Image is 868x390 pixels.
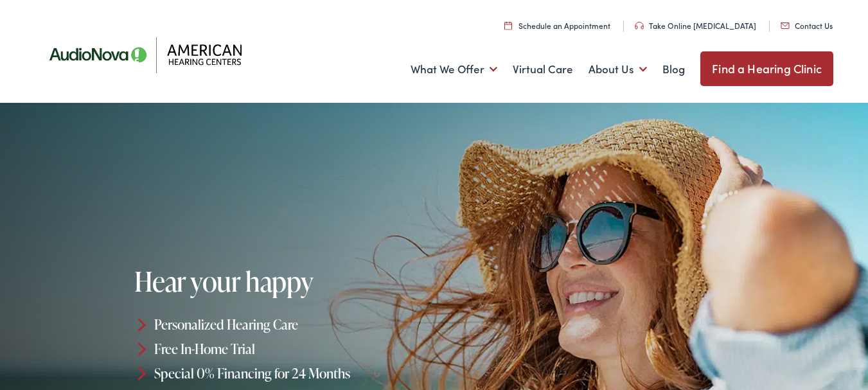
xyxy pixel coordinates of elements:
[134,361,438,386] li: Special 0% Financing for 24 Months
[513,46,573,93] a: Virtual Care
[589,46,647,93] a: About Us
[504,21,512,30] img: utility icon
[781,22,790,29] img: utility icon
[504,20,610,31] a: Schedule an Appointment
[134,337,438,361] li: Free In-Home Trial
[635,20,756,31] a: Take Online [MEDICAL_DATA]
[700,51,833,86] a: Find a Hearing Clinic
[635,22,644,30] img: utility icon
[411,46,497,93] a: What We Offer
[134,267,438,296] h1: Hear your happy
[781,20,833,31] a: Contact Us
[662,46,685,93] a: Blog
[134,312,438,337] li: Personalized Hearing Care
